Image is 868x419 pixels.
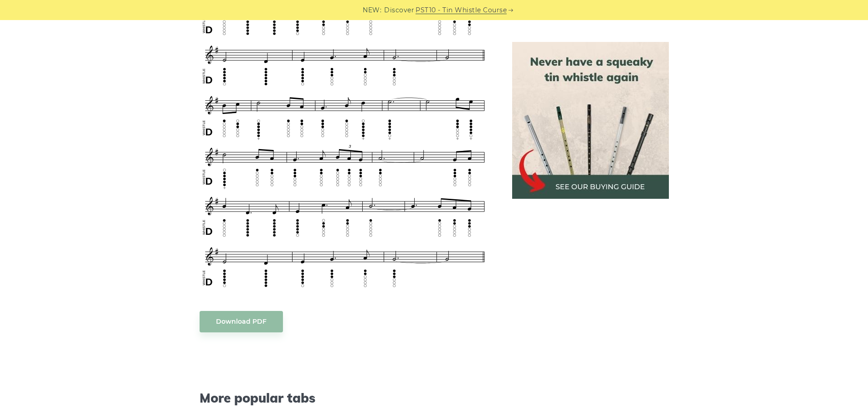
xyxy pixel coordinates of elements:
span: NEW: [363,5,381,16]
a: Download PDF [200,311,283,332]
span: More popular tabs [200,390,490,406]
img: tin whistle buying guide [512,42,669,199]
a: PST10 - Tin Whistle Course [416,5,507,16]
span: Discover [384,5,414,16]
